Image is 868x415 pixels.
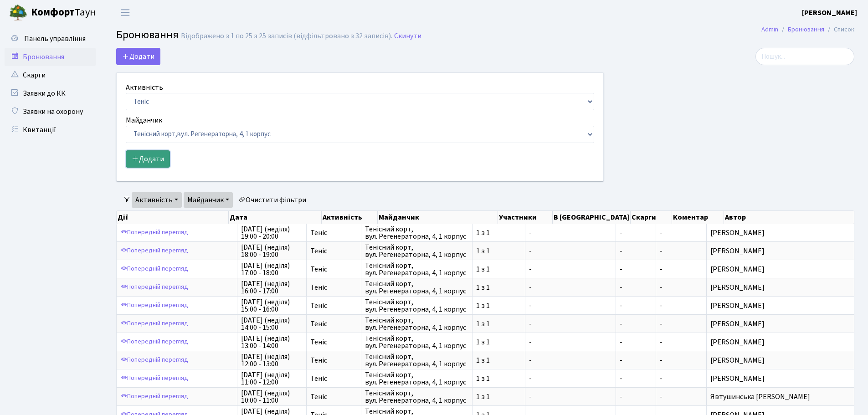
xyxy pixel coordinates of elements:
[802,8,857,18] b: [PERSON_NAME]
[132,192,182,208] a: Активність
[229,211,322,224] th: Дата
[241,335,302,349] span: [DATE] (неділя) 13:00 - 14:00
[310,284,358,291] span: Теніс
[118,335,190,349] a: Попередній перегляд
[710,302,850,309] span: [PERSON_NAME]
[5,66,96,84] a: Скарги
[365,280,468,295] span: Тенісний корт, вул. Регенераторна, 4, 1 корпус
[117,211,229,224] th: Дії
[118,317,190,331] a: Попередній перегляд
[365,244,468,258] span: Тенісний корт, вул. Регенераторна, 4, 1 корпус
[710,247,850,255] span: [PERSON_NAME]
[755,48,854,65] input: Пошук...
[710,284,850,291] span: [PERSON_NAME]
[476,393,522,400] span: 1 з 1
[9,4,27,22] img: logo.png
[241,389,302,404] span: [DATE] (неділя) 10:00 - 11:00
[365,353,468,368] span: Тенісний корт, вул. Регенераторна, 4, 1 корпус
[322,211,378,224] th: Активність
[118,262,190,276] a: Попередній перегляд
[365,371,468,386] span: Тенісний корт, вул. Регенераторна, 4, 1 корпус
[310,320,358,328] span: Теніс
[116,48,160,65] button: Додати
[620,229,652,236] span: -
[748,20,868,39] nav: breadcrumb
[672,211,724,224] th: Коментар
[365,225,468,240] span: Тенісний корт, вул. Регенераторна, 4, 1 корпус
[761,25,778,34] a: Admin
[24,34,86,44] span: Панель управління
[310,302,358,309] span: Теніс
[620,247,652,255] span: -
[529,302,612,309] span: -
[31,5,96,20] span: Таун
[476,338,522,346] span: 1 з 1
[660,282,663,292] span: -
[529,393,612,400] span: -
[788,25,824,34] a: Бронювання
[710,320,850,328] span: [PERSON_NAME]
[476,247,522,255] span: 1 з 1
[476,375,522,382] span: 1 з 1
[476,302,522,309] span: 1 з 1
[118,389,190,404] a: Попередній перегляд
[5,84,96,102] a: Заявки до КК
[660,301,663,311] span: -
[241,262,302,277] span: [DATE] (неділя) 17:00 - 18:00
[126,115,162,126] label: Майданчик
[529,338,612,346] span: -
[710,266,850,273] span: [PERSON_NAME]
[660,355,663,365] span: -
[553,211,631,224] th: В [GEOGRAPHIC_DATA]
[710,357,850,364] span: [PERSON_NAME]
[620,393,652,400] span: -
[476,357,522,364] span: 1 з 1
[660,374,663,384] span: -
[365,335,468,349] span: Тенісний корт, вул. Регенераторна, 4, 1 корпус
[529,266,612,273] span: -
[310,247,358,255] span: Теніс
[118,225,190,240] a: Попередній перегляд
[241,298,302,313] span: [DATE] (неділя) 15:00 - 16:00
[310,357,358,364] span: Теніс
[181,32,392,41] div: Відображено з 1 по 25 з 25 записів (відфільтровано з 32 записів).
[5,102,96,121] a: Заявки на охорону
[241,353,302,368] span: [DATE] (неділя) 12:00 - 13:00
[620,302,652,309] span: -
[5,30,96,48] a: Панель управління
[620,338,652,346] span: -
[114,5,137,20] button: Переключити навігацію
[31,5,75,20] b: Комфорт
[620,357,652,364] span: -
[476,266,522,273] span: 1 з 1
[5,48,96,66] a: Бронювання
[310,266,358,273] span: Теніс
[118,244,190,258] a: Попередній перегляд
[620,266,652,273] span: -
[310,393,358,400] span: Теніс
[824,25,854,35] li: Список
[241,371,302,386] span: [DATE] (неділя) 11:00 - 12:00
[660,392,663,402] span: -
[365,298,468,313] span: Тенісний корт, вул. Регенераторна, 4, 1 корпус
[365,389,468,404] span: Тенісний корт, вул. Регенераторна, 4, 1 корпус
[620,320,652,328] span: -
[118,371,190,385] a: Попередній перегляд
[529,320,612,328] span: -
[126,150,170,168] button: Додати
[631,211,672,224] th: Скарги
[529,375,612,382] span: -
[310,375,358,382] span: Теніс
[620,284,652,291] span: -
[241,244,302,258] span: [DATE] (неділя) 18:00 - 19:00
[710,338,850,346] span: [PERSON_NAME]
[116,27,179,43] span: Бронювання
[710,229,850,236] span: [PERSON_NAME]
[310,338,358,346] span: Теніс
[241,280,302,295] span: [DATE] (неділя) 16:00 - 17:00
[118,298,190,313] a: Попередній перегляд
[660,337,663,347] span: -
[498,211,553,224] th: Участники
[378,211,498,224] th: Майданчик
[660,246,663,256] span: -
